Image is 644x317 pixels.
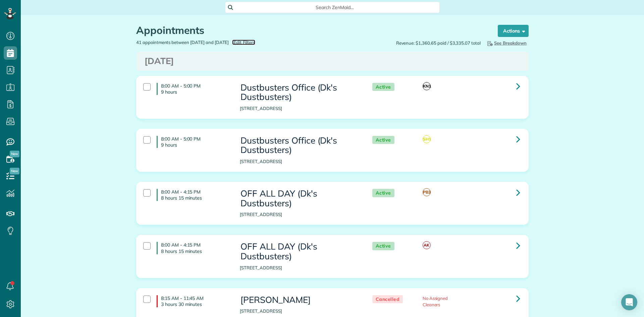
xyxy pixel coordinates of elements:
p: 9 hours [161,142,230,148]
h4: 8:00 AM - 5:00 PM [157,83,230,95]
button: See Breakdown [484,39,529,47]
span: Revenue: $1,360.65 paid / $3,335.07 total [396,40,481,46]
h3: [DATE] [145,56,520,66]
button: Actions [498,25,529,37]
h4: 8:15 AM - 11:45 AM [157,295,230,307]
span: New [10,151,19,157]
h4: 8:00 AM - 4:15 PM [157,189,230,201]
span: PB3 [423,188,431,196]
div: Open Intercom Messenger [621,294,637,310]
h1: Appointments [136,25,485,36]
span: Edit Filters [233,40,255,45]
p: 8 hours 15 minutes [161,248,230,254]
p: [STREET_ADDRESS] [240,158,359,165]
span: No Assigned Cleaners [423,296,448,307]
p: 8 hours 15 minutes [161,195,230,201]
p: [STREET_ADDRESS] [240,105,359,112]
span: Cancelled [372,295,403,304]
p: [STREET_ADDRESS] [240,265,359,271]
h3: OFF ALL DAY (Dk's Dustbusters) [240,242,359,261]
span: Active [372,136,394,144]
h3: OFF ALL DAY (Dk's Dustbusters) [240,189,359,208]
span: SH1 [423,135,431,143]
h3: Dustbusters Office (Dk's Dustbusters) [240,136,359,155]
span: New [10,168,19,174]
span: See Breakdown [486,40,527,46]
span: KN1 [423,82,431,90]
div: 41 appointments between [DATE] and [DATE] [131,39,332,46]
h3: Dustbusters Office (Dk's Dustbusters) [240,83,359,102]
a: Edit Filters [232,40,255,45]
span: Active [372,242,394,250]
p: 3 hours 30 minutes [161,301,230,307]
p: [STREET_ADDRESS] [240,211,359,218]
h4: 8:00 AM - 5:00 PM [157,136,230,148]
span: Active [372,83,394,91]
span: Active [372,189,394,197]
p: [STREET_ADDRESS] [240,308,359,314]
p: 9 hours [161,89,230,95]
h4: 8:00 AM - 4:15 PM [157,242,230,254]
span: AK [423,241,431,249]
h3: [PERSON_NAME] [240,295,359,305]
